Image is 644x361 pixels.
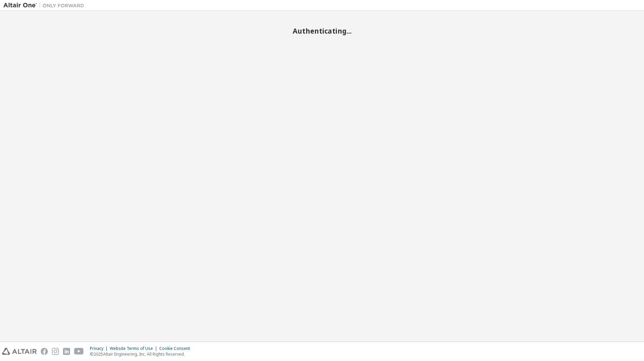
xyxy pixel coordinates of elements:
div: Cookie Consent [159,346,194,351]
img: youtube.svg [74,348,84,355]
div: Website Terms of Use [110,346,159,351]
p: © 2025 Altair Engineering, Inc. All Rights Reserved. [90,351,194,357]
img: altair_logo.svg [2,348,37,355]
img: facebook.svg [41,348,48,355]
img: Altair One [3,2,88,9]
img: linkedin.svg [63,348,70,355]
div: Privacy [90,346,110,351]
h2: Authenticating... [3,27,641,35]
img: instagram.svg [52,348,59,355]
